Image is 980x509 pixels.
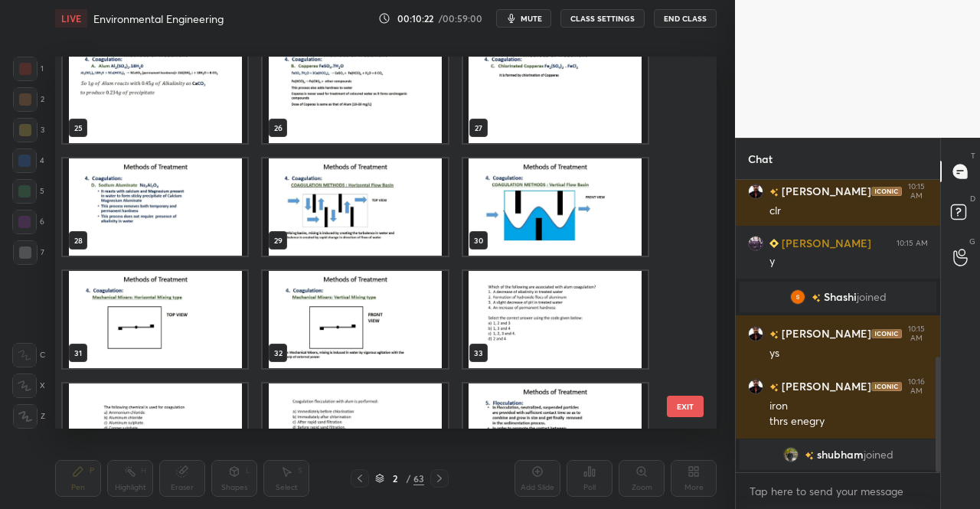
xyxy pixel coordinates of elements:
[824,291,857,303] span: Shashi
[263,158,447,256] img: 1756787811PB47VX.pdf
[970,193,975,204] p: D
[779,235,871,251] h6: [PERSON_NAME]
[463,383,648,481] img: 1756787811PB47VX.pdf
[790,289,805,305] img: c4ca1666ed6e4573acab5074dfb9dccf.11615851_3
[463,271,648,368] img: 1756787811PB47VX.pdf
[387,474,403,483] div: 2
[63,158,247,256] img: 1756787811PB47VX.pdf
[871,329,902,338] img: iconic-dark.1390631f.png
[748,379,763,394] img: 4e3a597ac9c14bca9746602d1767e318.jpg
[897,239,928,248] div: 10:15 AM
[969,236,975,247] p: G
[63,46,247,143] img: 1756787811PB47VX.pdf
[63,271,247,368] img: 1756787811PB47VX.pdf
[748,326,763,341] img: 4e3a597ac9c14bca9746602d1767e318.jpg
[905,377,928,396] div: 10:16 AM
[12,210,44,234] div: 6
[783,447,799,462] img: b2b929bb3ee94a3c9d113740ffa956c2.jpg
[805,452,814,460] img: no-rating-badge.077c3623.svg
[12,179,44,204] div: 5
[769,399,928,414] div: iron
[55,9,87,28] div: LIVE
[406,474,410,483] div: /
[12,374,45,398] div: X
[13,57,44,81] div: 1
[13,240,44,265] div: 7
[769,414,928,429] div: thrs enegry
[812,294,821,302] img: no-rating-badge.077c3623.svg
[12,148,44,173] div: 4
[560,9,645,28] button: CLASS SETTINGS
[667,396,704,417] button: EXIT
[463,158,648,256] img: 1756787811PB47VX.pdf
[769,254,928,269] div: y
[779,326,871,342] h6: [PERSON_NAME]
[263,46,447,143] img: 1756787811PB47VX.pdf
[905,182,928,201] div: 10:15 AM
[12,343,45,367] div: C
[63,383,247,481] img: 1756787811PB47VX.pdf
[654,9,717,28] button: End Class
[55,57,690,429] div: grid
[971,150,975,162] p: T
[769,383,779,392] img: no-rating-badge.077c3623.svg
[769,346,928,361] div: ys
[93,11,224,26] h4: Environmental Engineering
[263,271,447,368] img: 1756787811PB47VX.pdf
[463,46,648,143] img: 1756787811PB47VX.pdf
[871,187,902,196] img: iconic-dark.1390631f.png
[13,118,44,142] div: 3
[496,9,551,28] button: mute
[13,87,44,112] div: 2
[736,139,785,179] p: Chat
[871,382,902,391] img: iconic-dark.1390631f.png
[905,325,928,343] div: 10:15 AM
[521,13,542,24] span: mute
[864,449,893,461] span: joined
[769,204,928,219] div: clr
[779,379,871,395] h6: [PERSON_NAME]
[748,236,763,251] img: 9f7879a67ec642af9c43663621f95cdf.jpg
[817,449,864,461] span: shubham
[736,180,940,473] div: grid
[769,188,779,197] img: no-rating-badge.077c3623.svg
[748,184,763,199] img: 4e3a597ac9c14bca9746602d1767e318.jpg
[13,404,45,429] div: Z
[769,239,779,248] img: Learner_Badge_beginner_1_8b307cf2a0.svg
[263,383,447,481] img: 1756787811PB47VX.pdf
[769,331,779,339] img: no-rating-badge.077c3623.svg
[779,184,871,200] h6: [PERSON_NAME]
[857,291,887,303] span: joined
[413,471,424,485] div: 63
